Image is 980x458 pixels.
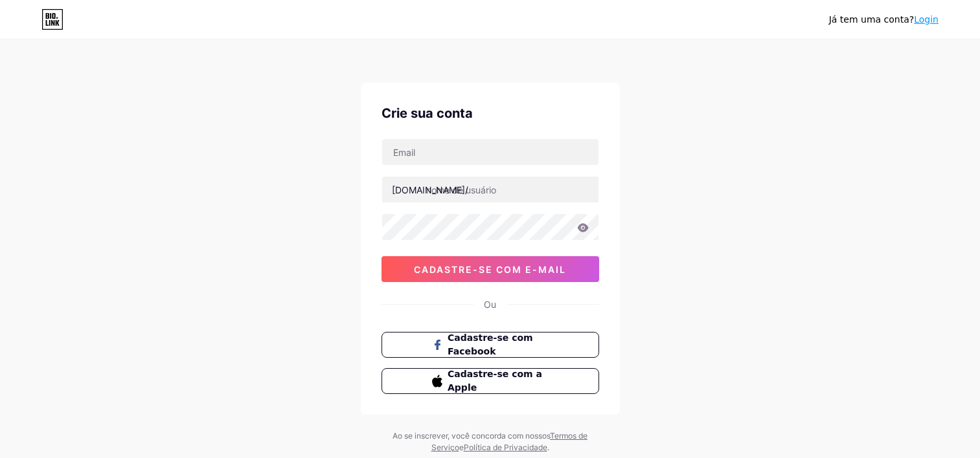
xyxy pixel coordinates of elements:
div: [DOMAIN_NAME]/ [392,183,468,197]
div: Já tem uma conta? [829,13,939,27]
input: Email [382,139,598,165]
div: Crie sua conta [382,104,599,123]
span: Cadastre-se com e-mail [414,264,566,275]
button: Cadastre-se com a Apple [382,368,599,394]
div: Ou [484,298,496,311]
a: Política de Privacidade [464,442,547,452]
div: Ao se inscrever, você concorda com nossos e . [380,430,600,453]
a: Login [914,14,939,25]
button: Cadastre-se com e-mail [382,256,599,282]
span: Cadastre-se com Facebook [448,331,548,358]
input: nome de usuário [382,177,598,202]
span: Cadastre-se com a Apple [448,367,548,395]
button: Cadastre-se com Facebook [382,332,599,358]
